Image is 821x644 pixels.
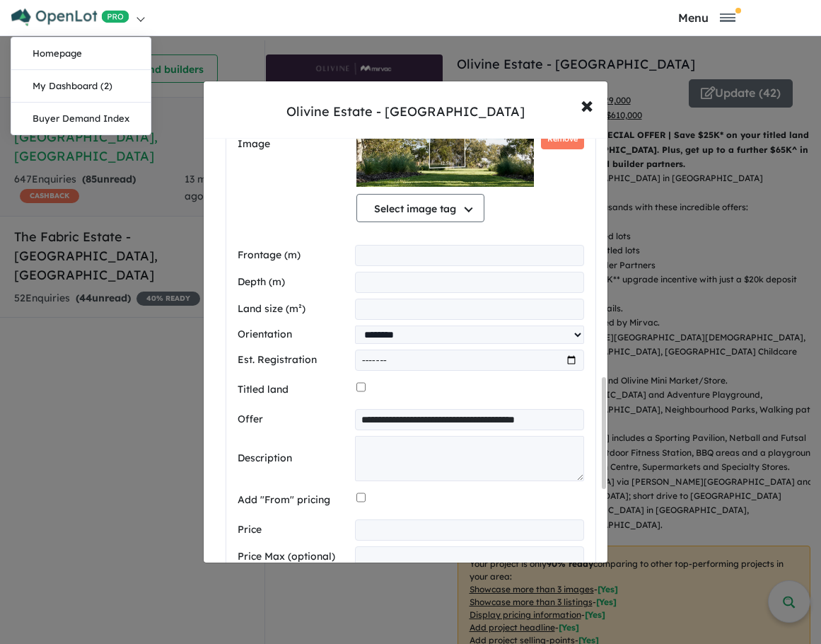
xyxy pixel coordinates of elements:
[11,103,151,134] a: Buyer Demand Index
[238,411,350,428] label: Offer
[541,129,584,149] button: Remove
[286,103,525,121] div: Olivine Estate - [GEOGRAPHIC_DATA]
[238,326,350,343] label: Orientation
[238,274,350,291] label: Depth (m)
[356,194,484,222] button: Select image tag
[238,352,350,369] label: Est. Registration
[11,8,129,26] img: Openlot PRO Logo White
[581,89,593,120] span: ×
[607,11,807,24] button: Toggle navigation
[11,70,151,103] a: My Dashboard (2)
[238,381,351,398] label: Titled land
[238,136,351,153] label: Image
[238,247,350,264] label: Frontage (m)
[238,492,351,509] label: Add "From" pricing
[238,548,350,565] label: Price Max (optional)
[11,38,151,70] a: Homepage
[238,301,350,318] label: Land size (m²)
[238,450,350,467] label: Description
[238,522,350,539] label: Price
